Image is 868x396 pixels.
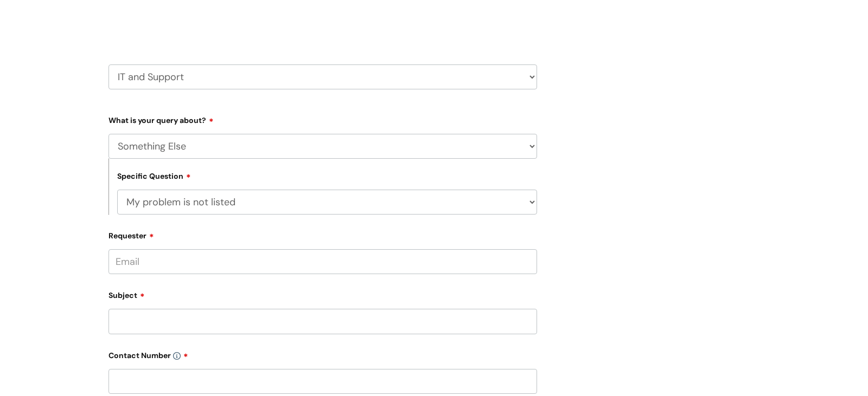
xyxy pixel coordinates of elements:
[108,9,537,29] h2: Select issue type
[108,287,537,300] label: Subject
[117,170,191,181] label: Specific Question
[108,112,537,125] label: What is your query about?
[108,228,537,241] label: Requester
[173,352,181,360] img: info-icon.svg
[108,347,537,360] label: Contact Number
[108,249,537,274] input: Email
